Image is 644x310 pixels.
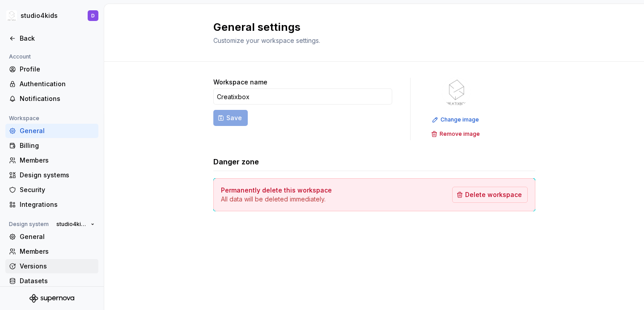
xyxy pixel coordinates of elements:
div: Profile [20,65,95,74]
a: Datasets [5,274,98,288]
div: General [20,126,95,135]
button: Delete workspace [452,187,528,203]
div: Authentication [20,80,95,88]
h2: General settings [213,20,525,34]
a: Authentication [5,77,98,91]
a: Members [5,244,98,259]
a: Integrations [5,197,98,212]
a: Members [5,153,98,168]
a: Design systems [5,168,98,182]
div: Billing [20,141,95,150]
span: Change image [441,116,479,123]
a: Notifications [5,92,98,106]
div: Workspace [5,113,43,124]
img: f1dd3a2a-5342-4756-bcfa-e9eec4c7fc0d.png [442,78,470,106]
div: Integrations [20,200,95,209]
span: Customize your workspace settings. [213,37,320,44]
button: studio4kidsD [2,6,102,25]
span: Remove image [440,130,480,138]
a: Profile [5,62,98,76]
a: General [5,230,98,244]
button: Change image [429,113,483,126]
div: Versions [20,262,95,271]
div: Design systems [20,171,95,180]
div: Back [20,34,95,43]
div: Account [5,51,34,62]
a: Billing [5,138,98,153]
div: General [20,232,95,241]
h4: Permanently delete this workspace [221,186,332,195]
div: D [91,12,95,19]
span: studio4kids [56,221,87,228]
a: Back [5,31,98,46]
div: Datasets [20,276,95,285]
div: Notifications [20,94,95,103]
span: Delete workspace [465,190,522,199]
div: Members [20,156,95,165]
div: Design system [5,219,52,230]
a: Security [5,183,98,197]
p: All data will be deleted immediately. [221,195,332,204]
img: f1dd3a2a-5342-4756-bcfa-e9eec4c7fc0d.png [6,10,17,21]
div: studio4kids [21,11,58,20]
a: General [5,124,98,138]
div: Security [20,185,95,194]
label: Workspace name [213,78,267,87]
div: Members [20,247,95,256]
a: Versions [5,259,98,273]
h3: Danger zone [213,156,259,167]
button: Remove image [428,128,484,140]
svg: Supernova Logo [30,294,74,303]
